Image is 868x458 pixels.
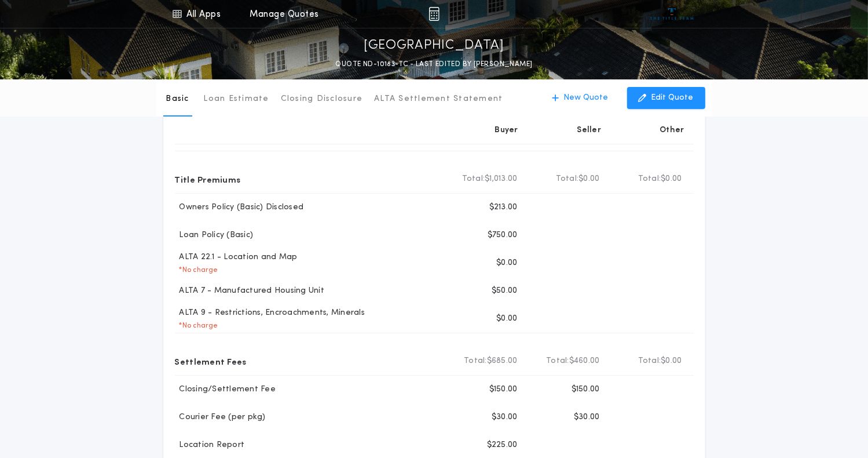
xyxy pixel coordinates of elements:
[492,412,518,423] p: $30.00
[281,93,363,105] p: Closing Disclosure
[489,384,518,395] p: $150.00
[541,87,620,109] button: New Quote
[496,313,517,325] p: $0.00
[175,285,325,297] p: ALTA 7 - Manufactured Housing Unit
[660,125,684,136] p: Other
[569,355,600,367] span: $460.00
[175,202,304,213] p: Owners Policy (Basic) Disclosed
[661,355,682,367] span: $0.00
[638,355,661,367] b: Total:
[364,37,504,55] p: [GEOGRAPHIC_DATA]
[546,355,569,367] b: Total:
[175,170,241,188] p: Title Premiums
[572,384,600,395] p: $150.00
[489,202,518,213] p: $213.00
[175,352,247,370] p: Settlement Fees
[578,173,599,185] span: $0.00
[175,266,218,275] p: * No charge
[487,439,518,451] p: $225.00
[175,307,365,319] p: ALTA 9 - Restrictions, Encroachments, Minerals
[574,412,600,423] p: $30.00
[166,93,189,105] p: Basic
[488,230,518,241] p: $750.00
[464,355,487,367] b: Total:
[204,93,269,105] p: Loan Estimate
[492,285,518,297] p: $50.00
[638,173,661,185] b: Total:
[462,173,485,185] b: Total:
[335,59,532,70] p: QUOTE ND-10183-TC - LAST EDITED BY [PERSON_NAME]
[556,173,579,185] b: Total:
[175,412,266,423] p: Courier Fee (per pkg)
[175,384,276,395] p: Closing/Settlement Fee
[175,230,254,241] p: Loan Policy (Basic)
[661,173,682,185] span: $0.00
[428,7,440,21] img: img
[485,173,517,185] span: $1,013.00
[564,92,609,104] p: New Quote
[175,252,298,263] p: ALTA 22.1 - Location and Map
[496,257,517,269] p: $0.00
[374,93,503,105] p: ALTA Settlement Statement
[627,87,705,109] button: Edit Quote
[175,439,245,451] p: Location Report
[495,125,518,136] p: Buyer
[650,8,694,20] img: vs-icon
[577,125,602,136] p: Seller
[175,321,218,330] p: * No charge
[487,355,518,367] span: $685.00
[651,92,694,104] p: Edit Quote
